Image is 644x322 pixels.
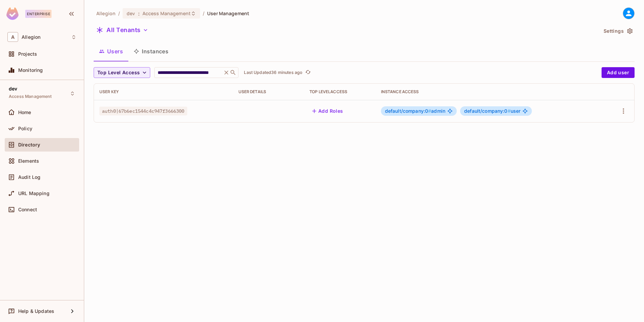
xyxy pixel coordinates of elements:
[238,89,299,95] div: User Details
[99,89,228,95] div: User Key
[9,86,17,91] span: dev
[94,43,128,60] button: Users
[18,191,50,196] span: URL Mapping
[464,108,511,114] span: default/company:0
[18,175,40,180] span: Audit Log
[18,126,32,131] span: Policy
[304,69,312,77] button: refresh
[601,26,635,36] button: Settings
[302,69,312,77] span: Click to refresh data
[18,142,40,147] span: Directory
[25,10,52,18] div: Enterprise
[385,108,431,114] span: default/company:0
[94,67,150,78] button: Top Level Access
[94,25,151,35] button: All Tenants
[6,7,19,20] img: SReyMgAAAABJRU5ErkJggg==
[464,108,520,114] span: user
[9,94,52,99] span: Access Management
[18,51,37,57] span: Projects
[97,69,140,77] span: Top Level Access
[203,10,204,17] li: /
[310,106,346,116] button: Add Roles
[138,11,140,16] span: :
[18,68,43,73] span: Monitoring
[602,67,635,78] button: Add user
[207,10,249,17] span: User Management
[381,89,599,95] div: Instance Access
[99,107,187,115] span: auth0|67b6ec1544c4c947f3666300
[142,10,191,17] span: Access Management
[428,108,431,114] span: #
[22,34,40,40] span: Workspace: Allegion
[128,43,174,60] button: Instances
[18,110,31,115] span: Home
[18,207,37,212] span: Connect
[18,158,39,164] span: Elements
[310,89,370,95] div: Top Level Access
[385,108,445,114] span: admin
[96,10,116,17] span: the active workspace
[118,10,120,17] li: /
[508,108,511,114] span: #
[244,70,302,75] p: Last Updated 36 minutes ago
[7,32,18,42] span: A
[305,69,311,76] span: refresh
[18,308,54,314] span: Help & Updates
[127,10,135,17] span: dev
